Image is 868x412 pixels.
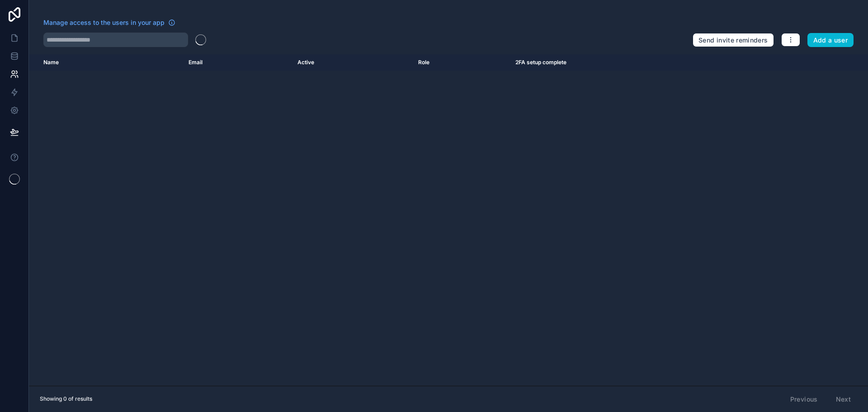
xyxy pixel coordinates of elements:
[183,54,292,71] th: Email
[40,395,92,403] span: Showing 0 of results
[292,54,413,71] th: Active
[807,33,854,47] button: Add a user
[413,54,509,71] th: Role
[29,54,868,386] div: scrollable content
[29,54,183,71] th: Name
[510,54,781,71] th: 2FA setup complete
[43,18,175,27] a: Manage access to the users in your app
[693,33,774,47] button: Send invite reminders
[43,18,165,27] span: Manage access to the users in your app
